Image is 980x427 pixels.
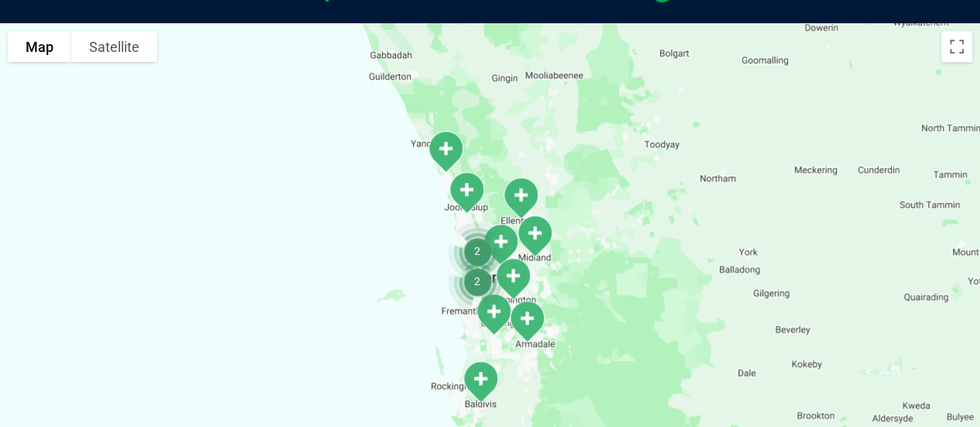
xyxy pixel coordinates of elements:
div: 2 [442,246,513,317]
div: Ellenbrook [495,170,546,226]
div: Bedford [475,217,526,272]
button: Show street map [8,31,71,62]
div: Cannington [487,251,538,306]
button: Toggle fullscreen view [941,31,972,62]
div: Midland [509,208,560,263]
div: Joondalup [441,165,492,220]
div: Cockburn [468,287,519,342]
div: Butler [420,124,471,179]
div: 2 [442,215,513,287]
div: Armadale [501,294,552,349]
button: Show satellite imagery [71,31,157,62]
div: Baldivis [455,354,506,409]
